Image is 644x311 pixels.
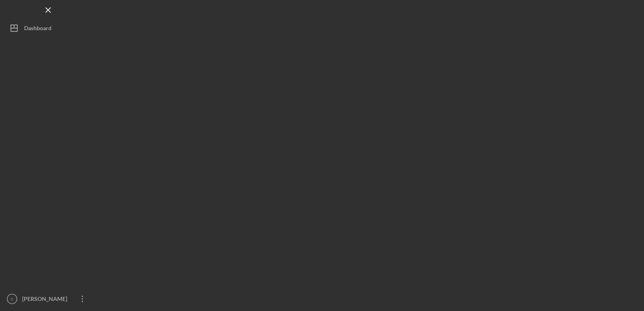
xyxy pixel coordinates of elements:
[20,291,72,309] div: [PERSON_NAME]
[24,20,52,38] div: Dashboard
[4,20,93,36] button: Dashboard
[4,291,93,307] button: C[PERSON_NAME]
[11,297,14,301] text: C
